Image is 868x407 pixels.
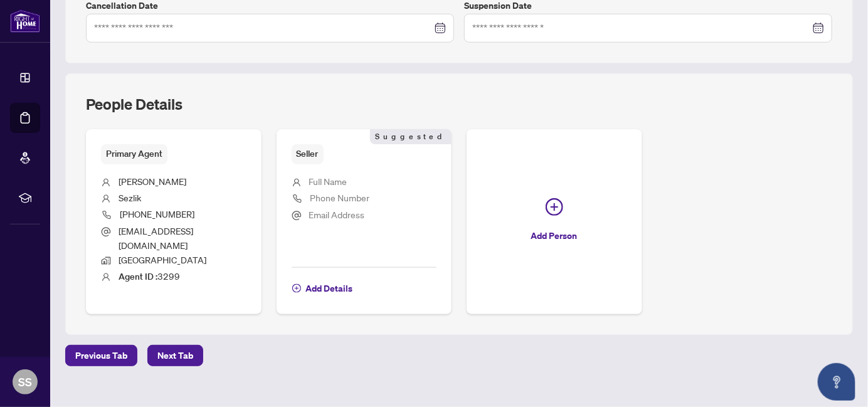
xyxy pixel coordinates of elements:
[119,225,193,251] span: [EMAIL_ADDRESS][DOMAIN_NAME]
[119,254,206,265] span: [GEOGRAPHIC_DATA]
[101,144,167,164] span: Primary Agent
[120,208,194,219] span: [PHONE_NUMBER]
[119,192,141,203] span: Sezlik
[309,209,365,220] span: Email Address
[147,345,203,366] button: Next Tab
[546,198,563,216] span: plus-circle
[467,129,642,314] button: Add Person
[292,144,324,164] span: Seller
[119,270,180,282] span: 3299
[65,345,137,366] button: Previous Tab
[309,176,347,187] span: Full Name
[531,226,578,246] span: Add Person
[157,346,193,366] span: Next Tab
[370,129,452,144] span: Suggested
[18,373,32,391] span: SS
[119,271,157,282] b: Agent ID :
[119,176,186,187] span: [PERSON_NAME]
[292,278,354,299] button: Add Details
[86,94,183,114] h2: People Details
[306,278,353,299] span: Add Details
[10,9,40,33] img: logo
[818,363,855,401] button: Open asap
[75,346,127,366] span: Previous Tab
[310,192,370,203] span: Phone Number
[292,284,301,293] span: plus-circle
